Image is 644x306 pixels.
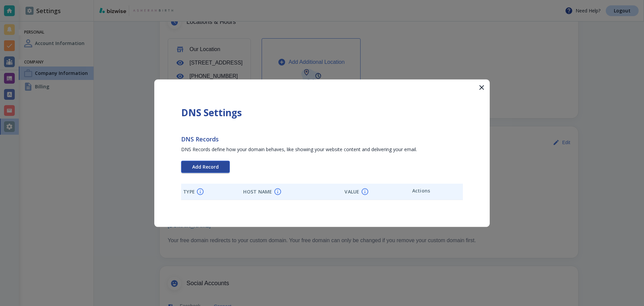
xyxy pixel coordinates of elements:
span: Add Record [192,164,219,169]
h4: HOST NAME [243,188,272,194]
h2: DNS Records [181,134,463,143]
h4: TYPE [183,188,195,194]
strong: DNS Settings [181,106,242,119]
span: DNS Records define how your domain behaves, like showing your website content and delivering your... [181,146,417,152]
button: Add Record [181,161,230,173]
h4: VALUE [344,188,359,194]
h4: Actions [412,187,430,193]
